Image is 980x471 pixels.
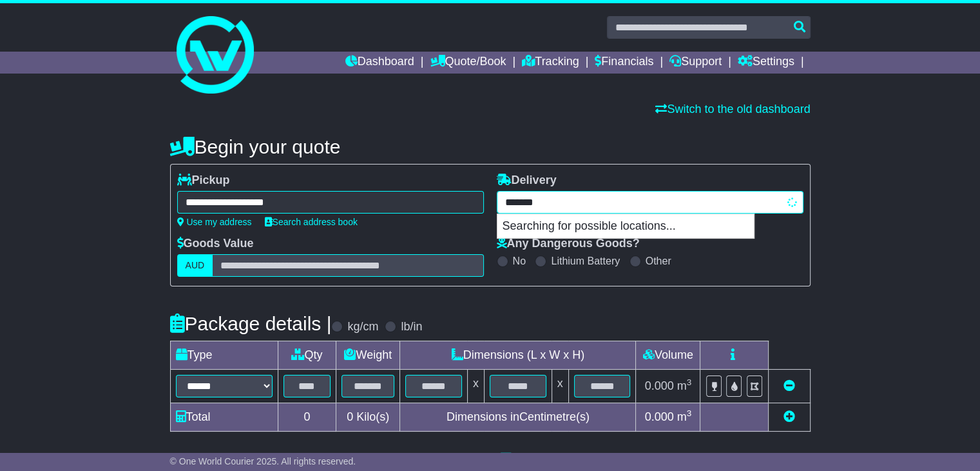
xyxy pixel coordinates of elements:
[552,370,568,403] td: x
[278,341,336,370] td: Qty
[513,255,526,267] label: No
[677,410,692,423] span: m
[645,379,674,392] span: 0.000
[646,255,671,267] label: Other
[177,217,252,227] a: Use my address
[170,136,811,157] h4: Begin your quote
[497,237,640,251] label: Any Dangerous Goods?
[170,341,278,370] td: Type
[347,410,353,423] span: 0
[497,191,803,214] typeahead: Please provide city
[170,403,278,432] td: Total
[645,410,674,423] span: 0.000
[655,103,810,115] a: Switch to the old dashboard
[497,174,557,188] label: Delivery
[278,403,336,432] td: 0
[687,377,692,387] sup: 3
[595,52,653,74] a: Financials
[177,237,254,251] label: Goods Value
[400,341,636,370] td: Dimensions (L x W x H)
[738,52,794,74] a: Settings
[177,254,213,277] label: AUD
[336,403,400,432] td: Kilo(s)
[400,403,636,432] td: Dimensions in Centimetre(s)
[430,52,506,74] a: Quote/Book
[497,214,754,239] p: Searching for possible locations...
[467,370,484,403] td: x
[401,320,422,334] label: lb/in
[336,341,400,370] td: Weight
[177,174,230,188] label: Pickup
[687,408,692,418] sup: 3
[551,255,620,267] label: Lithium Battery
[677,379,692,392] span: m
[636,341,700,370] td: Volume
[347,320,378,334] label: kg/cm
[345,52,414,74] a: Dashboard
[783,410,795,423] a: Add new item
[522,52,579,74] a: Tracking
[669,52,722,74] a: Support
[783,379,795,392] a: Remove this item
[265,217,358,227] a: Search address book
[170,313,332,334] h4: Package details |
[170,456,356,466] span: © One World Courier 2025. All rights reserved.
